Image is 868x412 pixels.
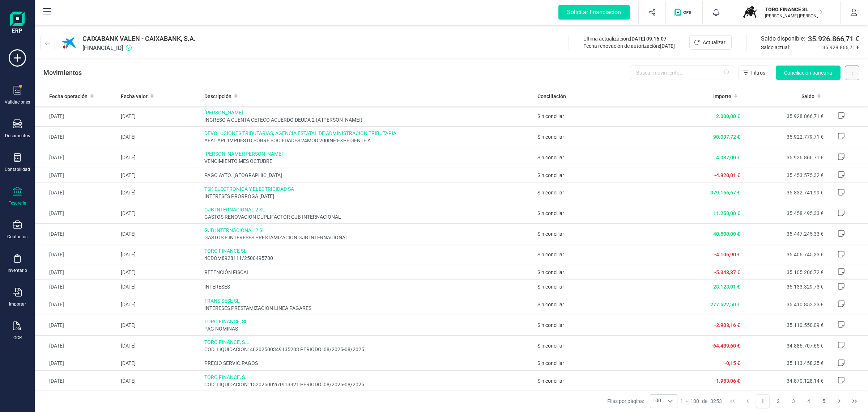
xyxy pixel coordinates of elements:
[690,398,699,405] span: 100
[10,12,25,35] img: Logo Finanedi
[550,1,638,24] button: Solicitar financiación
[118,371,201,391] td: [DATE]
[204,360,532,367] span: PRECIO SERVIC.PAGOS
[204,234,532,241] span: GASTOS E INTERESES PRESTAMIZACION GJB INTERNACIONAL
[743,244,826,265] td: 35.406.745,33 €
[784,69,832,76] span: Conciliación bancaria
[675,9,694,16] img: Logo de OPS
[713,134,740,140] span: 90.037,72 €
[204,116,532,123] span: INGRESO A CUENTA CETECO ACUERDO DEUDA 2 (A [PERSON_NAME])
[743,265,826,279] td: 35.105.206,72 €
[756,394,770,408] button: Page 1
[204,247,532,255] span: TORO FINANCE SL
[630,36,667,42] span: [DATE] 09:16:07
[537,360,564,366] span: Sin conciliar
[537,378,564,384] span: Sin conciliar
[743,224,826,244] td: 35.447.245,33 €
[204,130,532,137] span: DEVOLUCIONES TRIBUTARIAS, AGENCIA ESTATAL DE ADMINISTRACION TRIBUTARIA
[537,190,564,196] span: Sin conciliar
[204,193,532,200] span: INTERESES PRORROGA [DATE]
[82,34,196,44] span: CAIXABANK VALEN - CAIXABANK, S.A.
[204,109,532,116] span: [PERSON_NAME]
[537,172,564,178] span: Sin conciliar
[537,155,564,160] span: Sin conciliar
[35,294,118,315] td: [DATE]
[49,93,88,100] span: Fecha operación
[726,394,739,408] button: First Page
[35,106,118,127] td: [DATE]
[204,269,532,276] span: RETENCIÓN FISCAL
[118,244,201,265] td: [DATE]
[808,34,859,44] span: 35.926.866,71 €
[714,252,740,257] span: -4.106,90 €
[670,1,698,24] button: Logo de OPS
[724,360,740,366] span: -0,15 €
[711,343,740,349] span: -64.489,60 €
[537,322,564,328] span: Sin conciliar
[765,13,823,19] p: [PERSON_NAME] [PERSON_NAME]
[660,43,675,49] span: [DATE]
[35,244,118,265] td: [DATE]
[118,224,201,244] td: [DATE]
[713,231,740,237] span: 40.500,00 €
[204,137,532,144] span: AEAT APL:IMPUESTO SOBRE SOCIEDADES 24MOD:200INF:EXPEDIENTE A
[743,127,826,147] td: 35.922.779,71 €
[650,395,663,408] span: 100
[702,398,707,405] span: de
[5,167,30,172] div: Contabilidad
[35,335,118,356] td: [DATE]
[713,93,731,100] span: Importe
[204,150,532,157] span: [PERSON_NAME] [PERSON_NAME]
[739,1,831,24] button: TOTORO FINANCE SL[PERSON_NAME] [PERSON_NAME]
[703,39,726,46] span: Actualizar
[9,200,26,206] div: Tesorería
[716,155,740,160] span: 4.087,00 €
[537,210,564,216] span: Sin conciliar
[710,398,722,405] span: 3253
[833,394,846,408] button: Next Page
[204,374,532,381] span: TORO FINANCE, S.L
[787,394,800,408] button: Page 3
[537,134,564,140] span: Sin conciliar
[118,182,201,203] td: [DATE]
[204,157,532,165] span: VENCIMIENTO MES OCTUBRE
[35,265,118,279] td: [DATE]
[118,106,201,127] td: [DATE]
[13,335,22,341] div: OCR
[35,182,118,203] td: [DATE]
[204,339,532,346] span: TORO FINANCE, S.L
[9,301,26,307] div: Importar
[741,394,754,408] button: Previous Page
[742,4,758,20] img: TO
[204,185,532,193] span: TSK ELECTRONICA Y ELECTRICIDAD SA
[743,356,826,370] td: 35.113.458,25 €
[680,398,683,405] span: 1
[714,322,740,328] span: -2.908,16 €
[204,381,532,388] span: COD. LIQUIDACION: 15202500261913321 PERIODO: 08/2025-08/2025
[35,315,118,335] td: [DATE]
[751,69,765,76] span: Filtros
[204,304,532,312] span: INTERESES PRESTAMIZACION LINEA PAGARES
[714,378,740,384] span: -1.953,06 €
[713,284,740,290] span: 28.123,01 €
[35,371,118,391] td: [DATE]
[689,35,732,50] button: Actualizar
[8,268,27,273] div: Inventario
[118,335,201,356] td: [DATE]
[204,206,532,213] span: GJB INTERNACIONAL 2 SL
[118,279,201,294] td: [DATE]
[204,213,532,220] span: GASTOS RENOVACION DUPLIFACTOR GJB INTERNACIONAL
[204,297,532,304] span: TRANS SESE SL
[743,147,826,168] td: 35.926.866,71 €
[204,172,532,179] span: PAGO AYTO. [GEOGRAPHIC_DATA]
[118,127,201,147] td: [DATE]
[801,93,814,100] span: Saldo
[35,147,118,168] td: [DATE]
[537,269,564,275] span: Sin conciliar
[82,44,196,52] span: [FINANCIAL_ID]
[743,279,826,294] td: 35.133.329,73 €
[118,203,201,224] td: [DATE]
[848,394,861,408] button: Last Page
[714,269,740,275] span: -5.343,37 €
[537,231,564,237] span: Sin conciliar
